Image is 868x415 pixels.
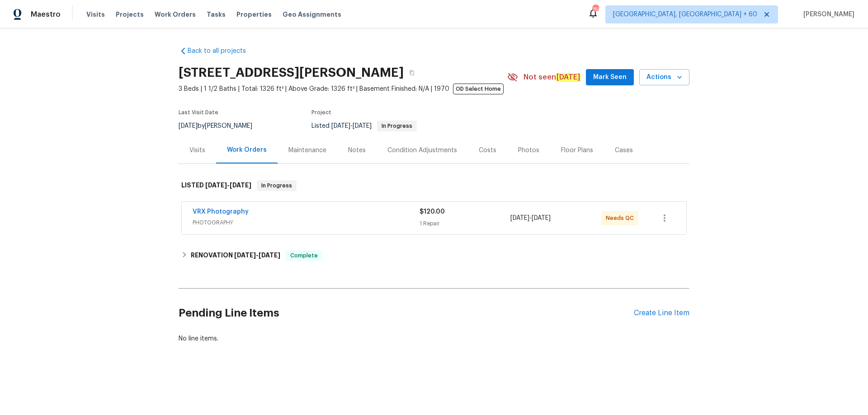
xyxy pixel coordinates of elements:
[287,251,321,260] span: Complete
[205,182,251,188] span: -
[510,215,529,221] span: [DATE]
[179,121,263,131] div: by [PERSON_NAME]
[227,145,267,154] div: Work Orders
[234,252,280,258] span: -
[524,73,580,82] span: Not seen
[453,84,504,94] span: OD Select Home
[179,245,689,266] div: RENOVATION [DATE]-[DATE]Complete
[259,252,280,258] span: [DATE]
[86,10,105,19] span: Visits
[639,69,689,86] button: Actions
[556,73,580,81] em: [DATE]
[331,123,372,129] span: -
[288,146,326,155] div: Maintenance
[179,171,689,200] div: LISTED [DATE]-[DATE]In Progress
[348,146,366,155] div: Notes
[116,10,144,19] span: Projects
[615,146,633,155] div: Cases
[378,123,416,129] span: In Progress
[179,68,404,77] h2: [STREET_ADDRESS][PERSON_NAME]
[532,215,551,221] span: [DATE]
[179,292,634,334] h2: Pending Line Items
[193,218,420,227] span: PHOTOGRAPHY
[155,10,196,19] span: Work Orders
[283,10,341,19] span: Geo Assignments
[205,182,227,188] span: [DATE]
[179,110,218,115] span: Last Visit Date
[561,146,593,155] div: Floor Plans
[353,123,372,129] span: [DATE]
[230,182,251,188] span: [DATE]
[592,5,599,14] div: 755
[586,69,634,86] button: Mark Seen
[593,72,627,83] span: Mark Seen
[258,181,296,190] span: In Progress
[646,72,682,83] span: Actions
[31,10,61,19] span: Maestro
[387,146,457,155] div: Condition Adjustments
[179,47,265,56] a: Back to all projects
[234,252,256,258] span: [DATE]
[311,123,417,129] span: Listed
[606,214,637,223] span: Needs QC
[179,334,689,343] div: No line items.
[331,123,350,129] span: [DATE]
[191,250,280,261] h6: RENOVATION
[236,10,272,19] span: Properties
[420,219,510,228] div: 1 Repair
[193,209,249,215] a: VRX Photography
[189,146,205,155] div: Visits
[634,309,689,317] div: Create Line Item
[181,180,251,191] h6: LISTED
[179,123,198,129] span: [DATE]
[613,10,757,19] span: [GEOGRAPHIC_DATA], [GEOGRAPHIC_DATA] + 60
[800,10,854,19] span: [PERSON_NAME]
[404,65,420,81] button: Copy Address
[518,146,539,155] div: Photos
[479,146,496,155] div: Costs
[207,11,226,18] span: Tasks
[510,214,551,223] span: -
[179,84,507,93] span: 3 Beds | 1 1/2 Baths | Total: 1326 ft² | Above Grade: 1326 ft² | Basement Finished: N/A | 1970
[311,110,331,115] span: Project
[420,209,445,215] span: $120.00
